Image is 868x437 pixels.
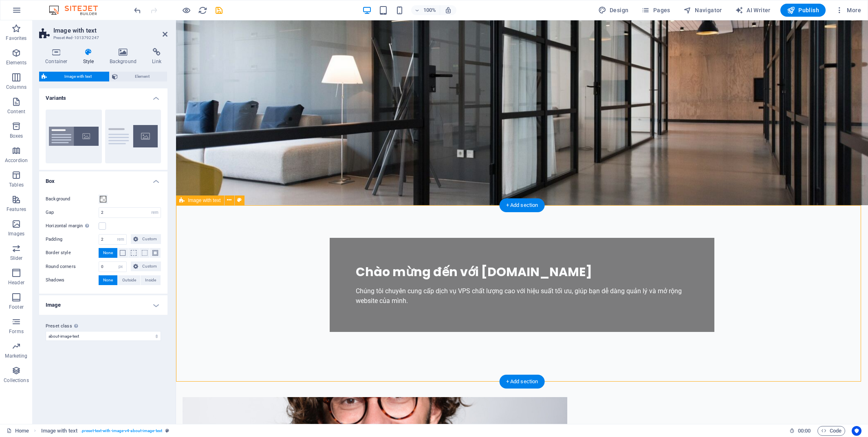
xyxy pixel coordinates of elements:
[41,426,77,436] span: Click to select. Double-click to edit
[9,328,24,335] p: Forms
[120,72,165,81] span: Element
[39,72,109,81] button: Image with text
[9,182,24,188] p: Tables
[46,221,99,231] label: Horizontal margin
[49,72,107,81] span: Image with text
[39,171,167,186] h4: Box
[47,5,108,15] img: Editor Logo
[214,6,224,15] i: Save (Ctrl+S)
[46,275,99,285] label: Shadows
[198,5,207,15] button: reload
[141,234,159,244] span: Custom
[53,34,151,42] h3: Preset #ed-1013792247
[680,4,725,17] button: Navigator
[39,295,167,315] h4: Image
[133,6,142,15] i: Undo: Delete elements (Ctrl+Z)
[103,248,113,258] span: None
[804,428,805,434] span: :
[46,235,99,244] label: Padding
[10,255,23,261] p: Slider
[7,206,26,213] p: Features
[6,35,26,42] p: Favorites
[9,304,24,310] p: Footer
[6,59,27,66] p: Elements
[445,7,452,14] i: On resize automatically adjust zoom level to fit chosen device.
[131,234,161,244] button: Custom
[39,48,77,65] h4: Container
[6,84,26,90] p: Columns
[735,6,771,14] span: AI Writer
[817,426,845,436] button: Code
[41,426,170,436] nav: breadcrumb
[8,279,24,286] p: Header
[832,4,864,17] button: More
[165,428,169,433] i: This element is a customizable preset
[500,375,545,389] div: + Add section
[81,426,162,436] span: . preset-text-with-image-v4-about-image-text
[638,4,673,17] button: Pages
[141,261,159,271] span: Custom
[145,275,156,285] span: Inside
[77,48,104,65] h4: Style
[103,275,113,285] span: None
[198,6,207,15] i: Reload page
[131,261,161,271] button: Custom
[8,231,25,237] p: Images
[821,426,842,436] span: Code
[99,248,117,258] button: None
[46,248,99,258] label: Border style
[99,275,117,285] button: None
[141,275,161,285] button: Inside
[595,4,632,17] div: Design (Ctrl+Alt+Y)
[46,194,99,204] label: Background
[835,6,861,14] span: More
[46,210,99,215] label: Gap
[46,321,161,331] label: Preset class
[852,426,861,436] button: Usercentrics
[146,48,167,65] h4: Link
[7,426,29,436] a: Click to cancel selection. Double-click to open Pages
[798,426,811,436] span: 00 00
[423,5,436,15] h6: 100%
[4,377,29,384] p: Collections
[5,157,28,164] p: Accordion
[411,5,440,15] button: 100%
[7,108,25,115] p: Content
[104,48,146,65] h4: Background
[10,133,23,139] p: Boxes
[122,275,136,285] span: Outside
[641,6,670,14] span: Pages
[118,275,141,285] button: Outside
[683,6,722,14] span: Navigator
[110,72,167,81] button: Element
[598,6,629,14] span: Design
[500,198,545,212] div: + Add section
[132,5,142,15] button: undo
[39,88,167,103] h4: Variants
[188,198,221,203] span: Image with text
[780,4,826,17] button: Publish
[732,4,774,17] button: AI Writer
[46,262,99,272] label: Round corners
[53,27,167,34] h2: Image with text
[5,353,27,359] p: Marketing
[214,5,224,15] button: save
[787,6,819,14] span: Publish
[595,4,632,17] button: Design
